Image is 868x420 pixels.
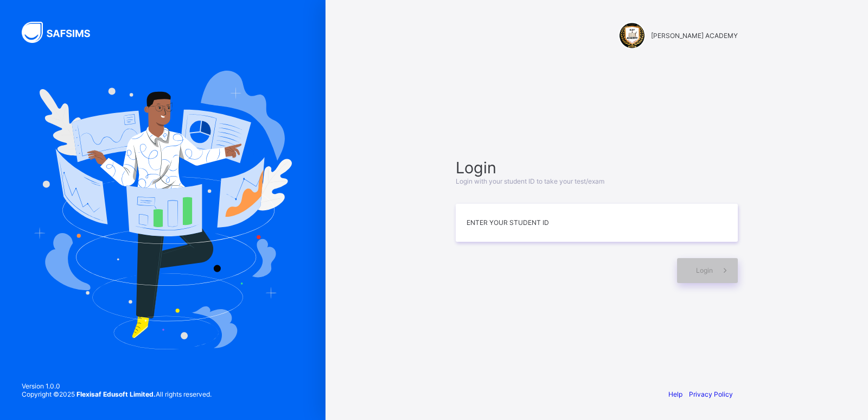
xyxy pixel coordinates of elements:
a: Help [668,390,682,398]
img: Hero Image [34,71,292,349]
span: [PERSON_NAME] ACADEMY [651,32,738,40]
span: Login with your student ID to take your test/exam [456,177,604,185]
span: Login [696,266,713,274]
img: SAFSIMS Logo [22,22,103,43]
strong: Flexisaf Edusoft Limited. [76,390,156,398]
span: Login [456,158,738,177]
span: Copyright © 2025 All rights reserved. [22,390,212,398]
a: Privacy Policy [689,390,733,398]
span: Version 1.0.0 [22,382,212,390]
